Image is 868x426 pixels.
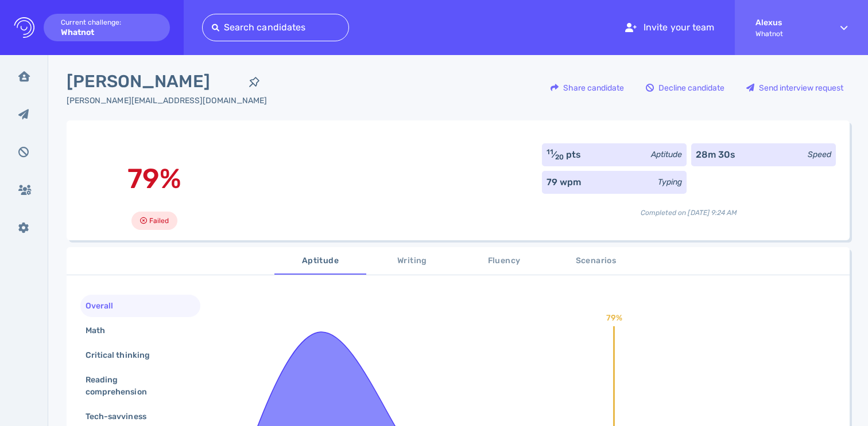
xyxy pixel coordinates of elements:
div: Tech-savviness [83,408,160,425]
button: Share candidate [544,74,630,101]
button: Decline candidate [640,74,731,101]
div: 28m 30s [696,148,735,162]
button: Send interview request [740,74,850,101]
div: Math [83,322,119,339]
span: Whatnot [755,30,820,38]
strong: Alexus [755,18,820,28]
span: 79% [127,162,181,195]
text: 79% [606,313,622,323]
div: Reading comprehension [83,372,188,400]
div: Share candidate [545,75,630,101]
div: ⁄ pts [547,148,582,162]
span: Aptitude [281,254,359,268]
div: Overall [83,298,127,314]
div: Typing [658,176,682,188]
div: Click to copy the email address [67,95,267,107]
span: Scenarios [557,254,635,268]
div: Aptitude [651,148,682,161]
sup: 11 [547,148,553,156]
div: Completed on [DATE] 9:24 AM [542,198,836,218]
span: Fluency [465,254,543,268]
div: Critical thinking [83,347,164,364]
div: Decline candidate [640,75,730,101]
div: Send interview request [741,75,849,101]
span: [PERSON_NAME] [67,69,242,95]
sub: 20 [555,153,564,161]
span: Failed [149,214,169,228]
span: Writing [373,254,451,268]
div: Speed [808,148,831,161]
div: 79 wpm [547,175,581,189]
